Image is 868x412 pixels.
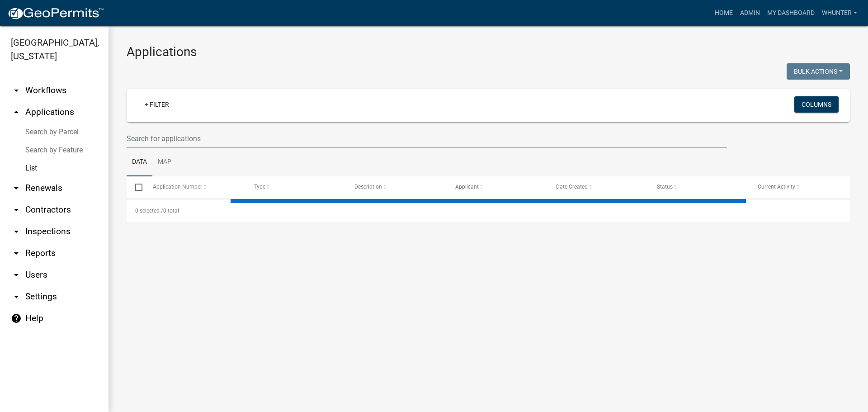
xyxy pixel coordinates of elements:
datatable-header-cell: Application Number [144,176,245,198]
span: Date Created [556,184,588,190]
i: arrow_drop_down [11,248,22,259]
a: Home [711,5,736,22]
span: Description [354,184,382,190]
a: + Filter [137,96,176,113]
button: Columns [794,96,839,113]
span: Application Number [153,184,202,190]
a: My Dashboard [764,5,818,22]
datatable-header-cell: Applicant [447,176,547,198]
i: arrow_drop_up [11,107,22,118]
i: arrow_drop_down [11,270,22,280]
input: Search for applications [127,129,727,148]
i: arrow_drop_down [11,291,22,302]
datatable-header-cell: Select [127,176,144,198]
i: arrow_drop_down [11,226,22,237]
span: Type [254,184,265,190]
datatable-header-cell: Description [346,176,447,198]
a: Data [127,148,152,177]
a: Admin [736,5,764,22]
span: Status [657,184,673,190]
i: arrow_drop_down [11,85,22,96]
datatable-header-cell: Status [648,176,749,198]
i: arrow_drop_down [11,204,22,215]
datatable-header-cell: Current Activity [749,176,850,198]
a: whunter [818,5,861,22]
datatable-header-cell: Date Created [547,176,648,198]
span: Applicant [455,184,479,190]
i: help [11,313,22,324]
div: 0 total [127,199,850,222]
a: Map [152,148,177,177]
i: arrow_drop_down [11,183,22,194]
h3: Applications [127,44,850,60]
datatable-header-cell: Type [245,176,345,198]
span: 0 selected / [135,208,163,214]
button: Bulk Actions [787,63,850,80]
span: Current Activity [758,184,795,190]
